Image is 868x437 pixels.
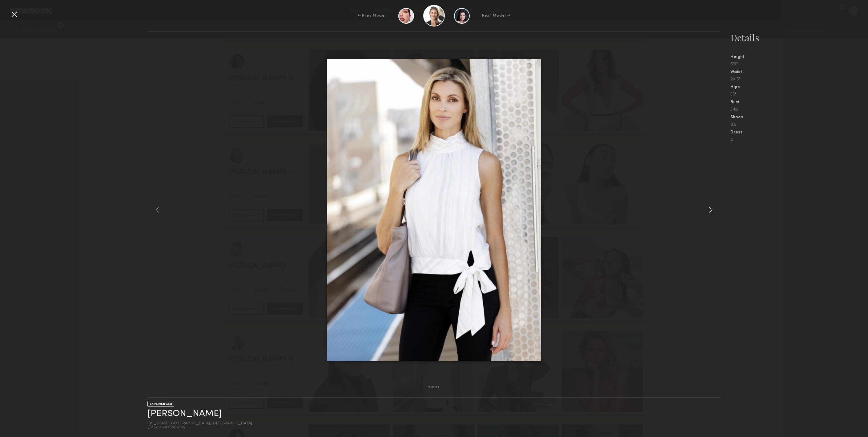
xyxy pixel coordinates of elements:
div: Height [730,55,868,59]
div: 34b [730,108,868,112]
div: $315/hr • $2500/day [147,426,252,430]
div: Waist [730,70,868,74]
div: ← Prev Model [358,13,386,18]
div: 8.5 [730,123,868,127]
div: 24.5" [730,77,868,82]
div: 2 of 24 [428,386,440,389]
div: 35" [730,92,868,97]
div: Details [730,31,868,44]
a: [PERSON_NAME] [147,409,222,419]
div: 5'9" [730,62,868,67]
div: Shoes [730,115,868,120]
div: Hips [730,85,868,89]
div: Next Model → [482,13,511,18]
div: [US_STATE][GEOGRAPHIC_DATA], [GEOGRAPHIC_DATA] [147,422,252,426]
div: EXPERIENCED [147,401,174,407]
div: Bust [730,100,868,104]
div: Dress [730,130,868,135]
div: 2 [730,138,868,142]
